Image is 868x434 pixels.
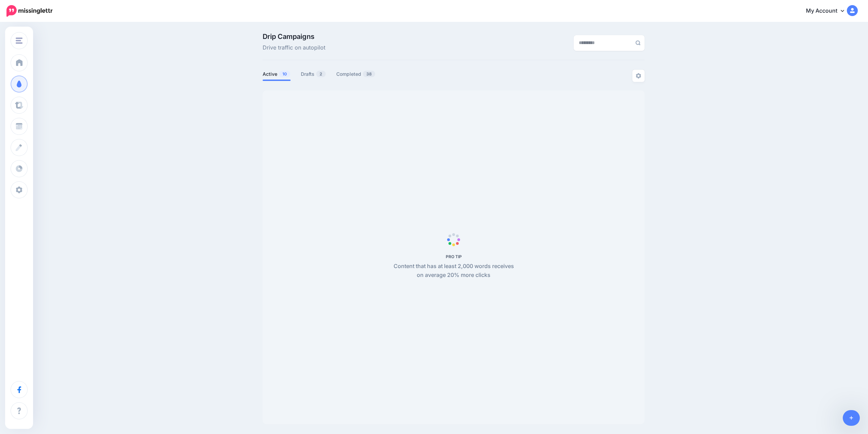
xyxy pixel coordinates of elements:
span: Drive traffic on autopilot [263,43,325,52]
span: 38 [363,71,375,77]
img: Missinglettr [6,5,53,17]
img: settings-grey.png [636,73,641,79]
p: Content that has at least 2,000 words receives on average 20% more clicks [390,262,518,280]
a: Active10 [263,70,291,78]
span: Drip Campaigns [263,33,325,40]
h5: PRO TIP [390,254,518,259]
a: My Account [799,3,858,19]
img: search-grey-6.png [635,40,641,45]
a: Completed38 [336,70,376,78]
img: menu.png [16,38,23,44]
span: 2 [316,71,326,77]
a: Drafts2 [301,70,326,78]
span: 10 [279,71,290,77]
